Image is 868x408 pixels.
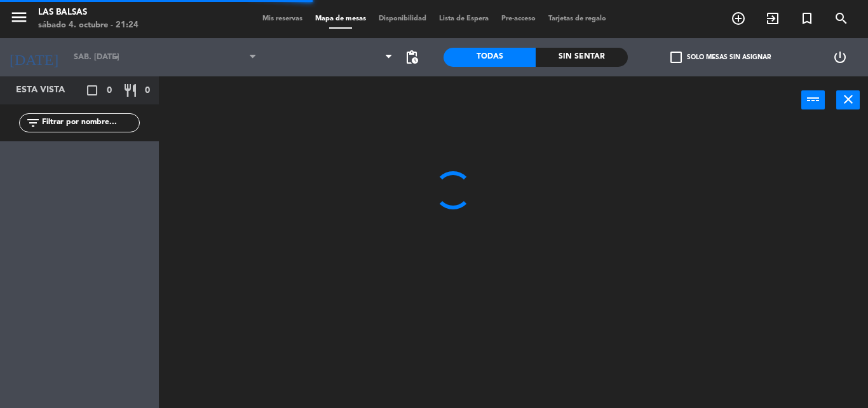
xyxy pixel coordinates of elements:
span: pending_actions [404,50,419,65]
i: arrow_drop_down [109,50,124,65]
i: exit_to_app [765,11,780,26]
button: menu [10,8,29,31]
i: search [834,11,849,26]
i: add_circle_outline [731,11,746,26]
i: crop_square [85,83,100,98]
i: power_input [806,92,821,107]
label: Solo mesas sin asignar [670,52,771,63]
button: power_input [801,90,825,109]
i: filter_list [25,115,41,130]
i: power_settings_new [832,50,848,65]
span: 0 [145,83,150,98]
div: Las Balsas [38,6,139,19]
i: restaurant [123,83,138,98]
span: Lista de Espera [433,15,495,22]
div: Sin sentar [536,48,628,67]
span: check_box_outline_blank [670,52,682,63]
button: close [836,90,860,109]
div: Todas [444,48,536,67]
div: Esta vista [6,83,92,98]
span: Pre-acceso [495,15,542,22]
span: 0 [107,83,112,98]
span: Disponibilidad [372,15,433,22]
div: sábado 4. octubre - 21:24 [38,19,139,32]
i: close [841,92,856,107]
span: Mis reservas [256,15,309,22]
input: Filtrar por nombre... [41,116,139,130]
span: Tarjetas de regalo [542,15,613,22]
span: Mapa de mesas [309,15,372,22]
i: turned_in_not [799,11,815,26]
i: menu [10,8,29,27]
